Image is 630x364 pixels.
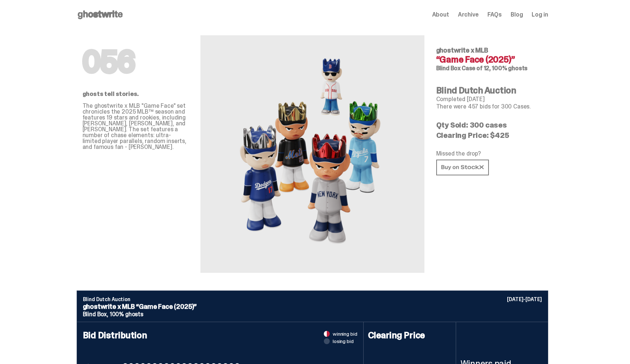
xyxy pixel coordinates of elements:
h4: “Game Face (2025)” [436,55,542,64]
span: 100% ghosts [110,310,143,318]
a: FAQs [487,12,502,18]
a: Archive [458,12,479,18]
p: [DATE]-[DATE] [507,297,542,302]
span: Case of 12, 100% ghosts [462,64,528,72]
span: ghostwrite x MLB [436,46,488,55]
p: Blind Dutch Auction [83,297,542,302]
p: The ghostwrite x MLB "Game Face" set chronicles the 2025 MLB™ season and features 19 stars and ro... [83,103,189,150]
span: Blind Box, [83,310,108,318]
p: Qty Sold: 300 cases [436,121,542,129]
a: Log in [532,12,548,18]
span: Blind Box [436,64,461,72]
p: ghostwrite x MLB “Game Face (2025)” [83,303,542,310]
h4: Clearing Price [368,331,451,340]
p: Completed [DATE] [436,96,542,102]
a: About [432,12,449,18]
p: There were 457 bids for 300 Cases. [436,104,542,110]
img: MLB&ldquo;Game Face (2025)&rdquo; [231,53,393,255]
span: losing bid [333,339,354,344]
h4: Blind Dutch Auction [436,86,542,95]
h1: 056 [83,47,189,76]
h4: Bid Distribution [83,331,357,363]
span: winning bid [333,331,357,336]
p: Missed the drop? [436,151,542,157]
p: ghosts tell stories. [83,91,189,97]
p: Clearing Price: $425 [436,132,542,139]
a: Blog [511,12,523,18]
